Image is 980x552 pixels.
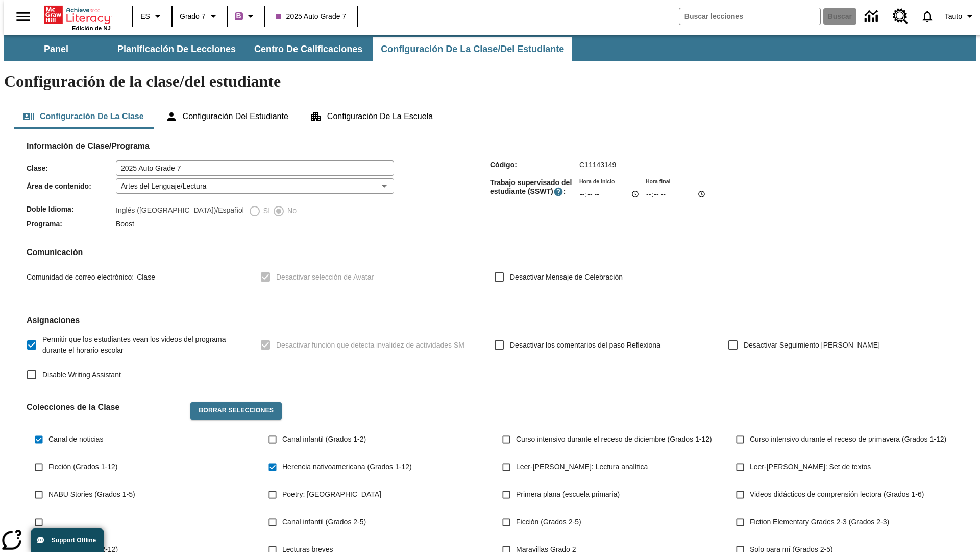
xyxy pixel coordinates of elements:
span: Ficción (Grados 1-12) [48,462,117,472]
div: Información de Clase/Programa [27,151,953,231]
button: Configuración de la escuela [302,104,441,129]
span: Ficción (Grados 2-5) [516,517,581,527]
span: Centro de calificaciones [254,43,362,55]
span: Edición de NJ [72,25,111,31]
button: Configuración de la clase/del estudiante [373,37,572,61]
h2: Comunicación [27,247,953,257]
a: Notificaciones [914,3,941,30]
span: Tauto [945,11,962,22]
span: Desactivar selección de Avatar [276,272,374,283]
span: Comunidad de correo electrónico : [27,273,134,281]
button: Borrar selecciones [190,402,282,420]
button: Boost El color de la clase es morado/púrpura. Cambiar el color de la clase. [231,7,261,26]
button: Perfil/Configuración [941,7,980,26]
span: Herencia nativoamericana (Grados 1-12) [282,462,412,472]
button: Configuración de la clase [14,104,152,129]
h1: Configuración de la clase/del estudiante [4,72,976,91]
span: Support Offline [52,537,96,544]
span: Leer-[PERSON_NAME]: Lectura analítica [516,462,648,472]
a: Centro de recursos, Se abrirá en una pestaña nueva. [887,3,914,30]
span: B [236,10,241,22]
button: Configuración del estudiante [157,104,297,129]
span: Curso intensivo durante el receso de primavera (Grados 1-12) [750,434,946,445]
div: Asignaciones [27,315,953,385]
span: Área de contenido : [27,182,116,190]
h2: Información de Clase/Programa [27,141,953,151]
span: Clase : [27,164,116,172]
span: No [285,205,297,216]
div: Subbarra de navegación [4,37,573,61]
span: Código : [490,160,579,169]
span: Permitir que los estudiantes vean los videos del programa durante el horario escolar [42,334,244,356]
div: Comunicación [27,247,953,298]
h2: Colecciones de la Clase [27,402,182,412]
span: Desactivar los comentarios del paso Reflexiona [510,340,660,351]
span: Doble Idioma : [27,205,116,213]
span: Curso intensivo durante el receso de diciembre (Grados 1-12) [516,434,712,445]
span: Poetry: [GEOGRAPHIC_DATA] [282,489,381,500]
span: Grado 7 [180,11,206,22]
span: Trabajo supervisado del estudiante (SSWT) : [490,178,579,197]
span: Primera plana (escuela primaria) [516,489,620,500]
span: NABU Stories (Grados 1-5) [48,489,135,500]
h2: Asignaciones [27,315,953,325]
label: Inglés ([GEOGRAPHIC_DATA])/Español [116,205,244,217]
button: Lenguaje: ES, Selecciona un idioma [136,7,168,26]
div: Subbarra de navegación [4,35,976,61]
button: Planificación de lecciones [109,37,244,61]
input: Buscar campo [679,8,820,25]
span: Videos didácticos de comprensión lectora (Grados 1-6) [750,489,924,500]
span: Canal infantil (Grados 2-5) [282,517,366,527]
div: Configuración de la clase/del estudiante [14,104,966,129]
span: Canal infantil (Grados 1-2) [282,434,366,445]
span: Canal de noticias [48,434,103,445]
button: Centro de calificaciones [246,37,371,61]
button: Support Offline [31,528,104,552]
button: Panel [5,37,107,61]
span: Panel [44,43,68,55]
span: Fiction Elementary Grades 2-3 (Grados 2-3) [750,517,889,527]
button: Abrir el menú lateral [8,2,38,32]
span: Configuración de la clase/del estudiante [381,43,564,55]
span: ES [140,11,150,22]
div: Portada [44,4,111,31]
span: Disable Writing Assistant [42,370,121,380]
span: Programa : [27,220,116,228]
span: Desactivar Mensaje de Celebración [510,272,623,283]
span: Boost [116,220,134,228]
input: Clase [116,160,394,176]
label: Hora final [646,177,670,185]
span: Leer-[PERSON_NAME]: Set de textos [750,462,871,472]
button: El Tiempo Supervisado de Trabajo Estudiantil es el período durante el cual los estudiantes pueden... [553,187,563,197]
a: Centro de información [859,3,887,31]
span: C11143149 [579,160,616,169]
a: Portada [44,5,111,25]
span: 2025 Auto Grade 7 [276,11,347,22]
div: Artes del Lenguaje/Lectura [116,178,394,194]
span: Planificación de lecciones [117,43,236,55]
span: Desactivar Seguimiento [PERSON_NAME] [744,340,880,351]
span: Sí [261,205,270,216]
span: Clase [134,273,155,281]
span: Desactivar función que detecta invalidez de actividades SM [276,340,464,351]
button: Grado: Grado 7, Elige un grado [176,7,224,26]
label: Hora de inicio [579,177,615,185]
